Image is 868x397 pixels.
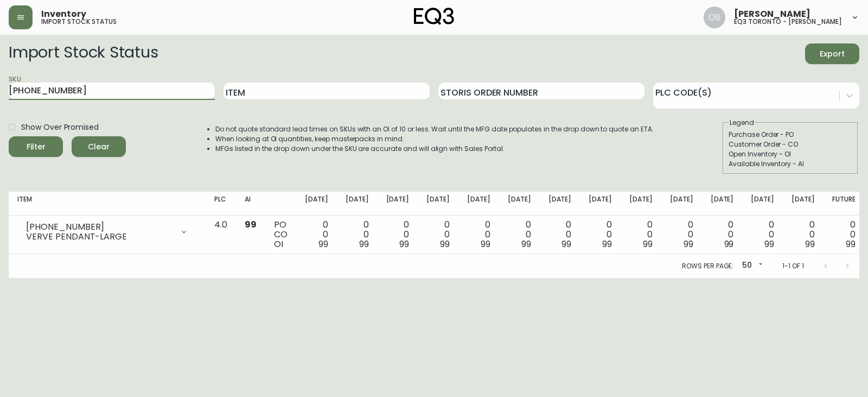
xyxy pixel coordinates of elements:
[782,261,804,271] p: 1-1 of 1
[414,8,454,25] img: logo
[274,220,288,249] div: PO CO
[602,238,612,250] span: 99
[734,18,842,25] h5: eq3 toronto - [PERSON_NAME]
[580,192,621,216] th: [DATE]
[589,220,612,249] div: 0 0
[426,220,450,249] div: 0 0
[824,192,864,216] th: Future
[738,257,765,275] div: 50
[274,238,283,250] span: OI
[805,238,815,250] span: 99
[805,43,859,64] button: Export
[80,140,117,154] span: Clear
[386,220,410,249] div: 0 0
[729,140,852,149] div: Customer Order - CO
[26,222,173,232] div: [PHONE_NUMBER]
[206,192,236,216] th: PLC
[832,220,856,249] div: 0 0
[359,238,369,250] span: 99
[682,261,733,271] p: Rows per page:
[561,238,571,250] span: 99
[72,136,126,157] button: Clear
[751,220,774,249] div: 0 0
[814,47,851,61] span: Export
[540,192,580,216] th: [DATE]
[305,220,328,249] div: 0 0
[346,220,369,249] div: 0 0
[9,43,158,64] h2: Import Stock Status
[236,192,265,216] th: AI
[215,124,654,134] li: Do not quote standard lead times on SKUs with an OI of 10 or less. Wait until the MFG date popula...
[9,136,63,157] button: Filter
[508,220,531,249] div: 0 0
[729,149,852,159] div: Open Inventory - OI
[481,238,490,250] span: 99
[41,18,117,25] h5: import stock status
[9,192,206,216] th: Item
[245,218,257,231] span: 99
[702,192,743,216] th: [DATE]
[643,238,653,250] span: 99
[296,192,337,216] th: [DATE]
[711,220,734,249] div: 0 0
[729,159,852,169] div: Available Inventory - AI
[21,122,99,133] span: Show Over Promised
[783,192,824,216] th: [DATE]
[764,238,774,250] span: 99
[729,130,852,140] div: Purchase Order - PO
[17,220,197,244] div: [PHONE_NUMBER]VERVE PENDANT-LARGE
[378,192,418,216] th: [DATE]
[41,10,86,18] span: Inventory
[548,220,572,249] div: 0 0
[318,238,328,250] span: 99
[621,192,661,216] th: [DATE]
[724,238,734,250] span: 99
[670,220,693,249] div: 0 0
[215,134,654,144] li: When looking at OI quantities, keep masterpacks in mind.
[27,140,46,154] div: Filter
[661,192,702,216] th: [DATE]
[26,232,173,242] div: VERVE PENDANT-LARGE
[206,216,236,254] td: 4.0
[337,192,378,216] th: [DATE]
[467,220,490,249] div: 0 0
[215,144,654,154] li: MFGs listed in the drop down under the SKU are accurate and will align with Sales Portal.
[458,192,499,216] th: [DATE]
[418,192,458,216] th: [DATE]
[399,238,409,250] span: 99
[846,238,856,250] span: 99
[629,220,653,249] div: 0 0
[440,238,450,250] span: 99
[734,10,810,18] span: [PERSON_NAME]
[742,192,783,216] th: [DATE]
[704,7,725,28] img: 8e0065c524da89c5c924d5ed86cfe468
[499,192,540,216] th: [DATE]
[521,238,531,250] span: 99
[792,220,815,249] div: 0 0
[729,118,755,128] legend: Legend
[684,238,693,250] span: 99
